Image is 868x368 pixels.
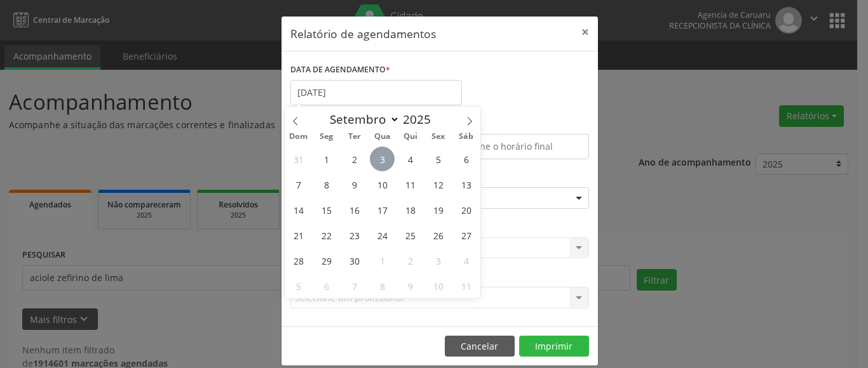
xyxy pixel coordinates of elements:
[454,197,478,222] span: Setembro 20, 2025
[424,133,452,141] span: Sex
[342,248,367,273] span: Setembro 30, 2025
[445,336,515,357] button: Cancelar
[369,133,397,141] span: Qua
[452,133,480,141] span: Sáb
[398,273,423,298] span: Outubro 9, 2025
[400,111,442,128] input: Year
[426,197,451,222] span: Setembro 19, 2025
[286,223,311,247] span: Setembro 21, 2025
[286,172,311,197] span: Setembro 7, 2025
[454,172,478,197] span: Setembro 13, 2025
[285,133,313,141] span: Dom
[370,147,395,171] span: Setembro 3, 2025
[454,147,478,171] span: Setembro 6, 2025
[426,248,451,273] span: Outubro 3, 2025
[370,223,395,247] span: Setembro 24, 2025
[286,273,311,298] span: Outubro 5, 2025
[519,336,589,357] button: Imprimir
[290,80,462,105] input: Selecione uma data ou intervalo
[341,133,369,141] span: Ter
[323,110,400,128] select: Month
[286,197,311,222] span: Setembro 14, 2025
[314,273,339,298] span: Outubro 6, 2025
[454,223,478,247] span: Setembro 27, 2025
[286,248,311,273] span: Setembro 28, 2025
[573,16,598,48] button: Close
[314,248,339,273] span: Setembro 29, 2025
[454,273,478,298] span: Outubro 11, 2025
[370,172,395,197] span: Setembro 10, 2025
[426,172,451,197] span: Setembro 12, 2025
[443,134,589,159] input: Selecione o horário final
[286,147,311,171] span: Agosto 31, 2025
[443,114,589,134] label: ATÉ
[313,133,341,141] span: Seg
[314,147,339,171] span: Setembro 1, 2025
[426,273,451,298] span: Outubro 10, 2025
[397,133,424,141] span: Qui
[370,273,395,298] span: Outubro 8, 2025
[342,147,367,171] span: Setembro 2, 2025
[314,172,339,197] span: Setembro 8, 2025
[398,248,423,273] span: Outubro 2, 2025
[398,223,423,247] span: Setembro 25, 2025
[314,223,339,247] span: Setembro 22, 2025
[426,147,451,171] span: Setembro 5, 2025
[314,197,339,222] span: Setembro 15, 2025
[454,248,478,273] span: Outubro 4, 2025
[342,172,367,197] span: Setembro 9, 2025
[290,60,390,80] label: DATA DE AGENDAMENTO
[342,273,367,298] span: Outubro 7, 2025
[290,25,436,42] h5: Relatório de agendamentos
[342,197,367,222] span: Setembro 16, 2025
[370,248,395,273] span: Outubro 1, 2025
[370,197,395,222] span: Setembro 17, 2025
[398,147,423,171] span: Setembro 4, 2025
[342,223,367,247] span: Setembro 23, 2025
[426,223,451,247] span: Setembro 26, 2025
[398,197,423,222] span: Setembro 18, 2025
[398,172,423,197] span: Setembro 11, 2025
